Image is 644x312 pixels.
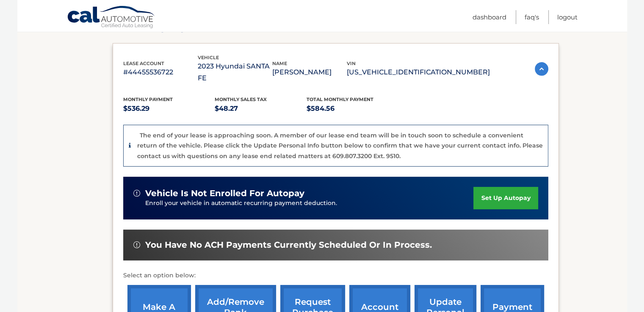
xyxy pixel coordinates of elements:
[535,62,548,76] img: accordion-active.svg
[347,60,356,66] span: vin
[123,66,198,78] p: #44455536722
[145,188,304,199] span: vehicle is not enrolled for autopay
[272,66,347,78] p: [PERSON_NAME]
[525,10,539,24] a: FAQ's
[307,103,398,115] p: $584.56
[123,96,173,102] span: Monthly Payment
[198,60,272,84] p: 2023 Hyundai SANTA FE
[133,190,140,197] img: alert-white.svg
[123,271,548,281] p: Select an option below:
[347,66,490,78] p: [US_VEHICLE_IDENTIFICATION_NUMBER]
[307,96,373,102] span: Total Monthly Payment
[198,55,219,60] span: vehicle
[473,187,538,209] a: set up autopay
[215,103,307,115] p: $48.27
[557,10,578,24] a: Logout
[123,103,215,115] p: $536.29
[67,5,156,30] a: Cal Automotive
[123,60,164,66] span: lease account
[473,10,506,24] a: Dashboard
[215,96,267,102] span: Monthly sales Tax
[272,60,287,66] span: name
[133,241,140,248] img: alert-white.svg
[137,131,543,160] p: The end of your lease is approaching soon. A member of our lease end team will be in touch soon t...
[145,240,432,250] span: You have no ACH payments currently scheduled or in process.
[145,199,474,208] p: Enroll your vehicle in automatic recurring payment deduction.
